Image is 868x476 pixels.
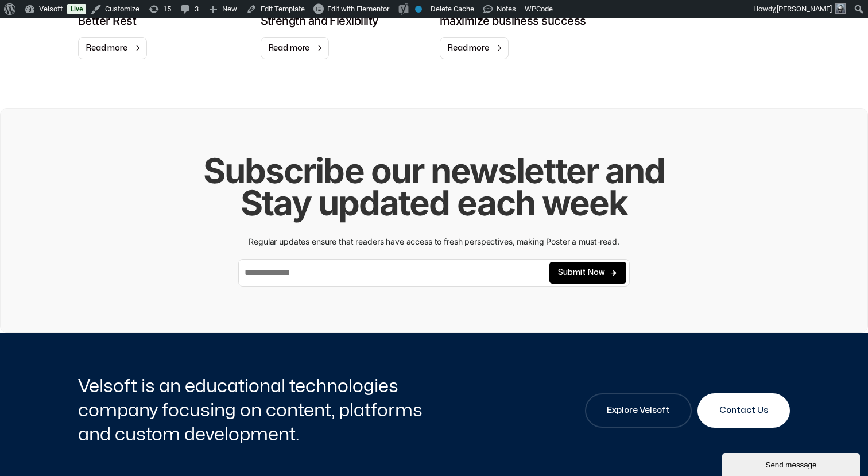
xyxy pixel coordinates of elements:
[585,393,692,428] a: Explore Velsoft
[268,42,310,54] span: Read more
[722,451,862,476] iframe: chat widget
[719,404,768,417] span: Contact Us
[607,404,670,417] span: Explore Velsoft
[261,37,330,59] a: Read more
[327,5,389,13] span: Edit with Elementor
[415,6,422,13] div: No index
[777,5,832,13] span: [PERSON_NAME]
[67,4,86,14] a: Live
[440,37,509,59] a: Read more
[203,154,665,219] h2: Subscribe our newsletter and Stay updated each week
[86,42,127,54] span: Read more
[697,393,790,428] a: Contact Us
[549,262,626,284] button: Submit Now
[249,236,619,247] div: Regular updates ensure that readers have access to fresh perspectives, making Poster a must-read.
[78,37,147,59] a: Read more
[447,42,489,54] span: Read more
[78,374,431,446] h2: Velsoft is an educational technologies company focusing on content, platforms and custom developm...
